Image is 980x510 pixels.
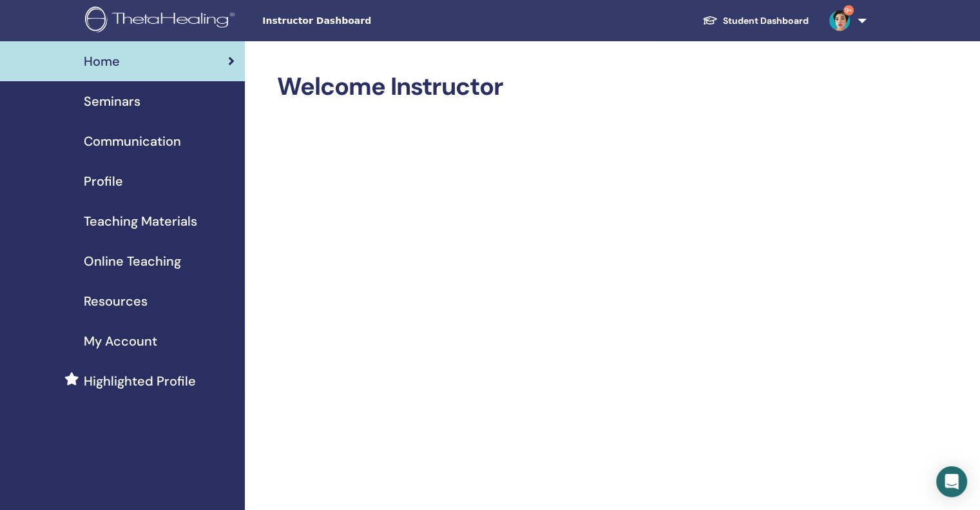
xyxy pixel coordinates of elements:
[829,10,850,31] img: default.jpg
[843,5,854,15] span: 9+
[84,291,148,311] span: Resources
[84,331,157,351] span: My Account
[84,211,197,231] span: Teaching Materials
[84,251,181,271] span: Online Teaching
[84,172,123,191] span: Profile
[702,15,718,26] img: graduation-cap-white.svg
[84,92,140,111] span: Seminars
[84,132,181,151] span: Communication
[84,52,120,71] span: Home
[936,466,967,497] div: Open Intercom Messenger
[85,6,239,35] img: logo.png
[277,72,864,102] h2: Welcome Instructor
[84,371,196,391] span: Highlighted Profile
[262,14,456,28] span: Instructor Dashboard
[692,9,819,33] a: Student Dashboard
